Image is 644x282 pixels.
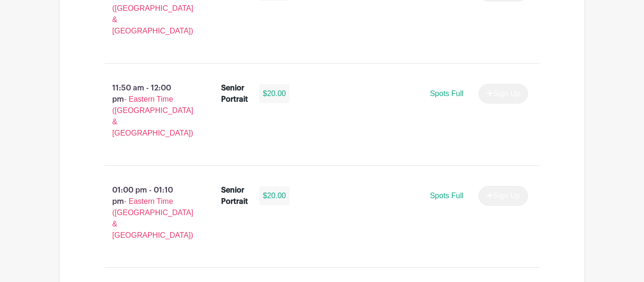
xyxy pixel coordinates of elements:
span: Spots Full [430,192,463,200]
div: Senior Portrait [221,185,248,207]
span: - Eastern Time ([GEOGRAPHIC_DATA] & [GEOGRAPHIC_DATA]) [112,95,193,137]
div: $20.00 [259,186,290,205]
p: 01:00 pm - 01:10 pm [90,181,206,245]
span: - Eastern Time ([GEOGRAPHIC_DATA] & [GEOGRAPHIC_DATA]) [112,197,193,239]
span: Spots Full [430,89,463,97]
div: Senior Portrait [221,82,248,105]
p: 11:50 am - 12:00 pm [90,79,206,143]
div: $20.00 [259,84,290,103]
